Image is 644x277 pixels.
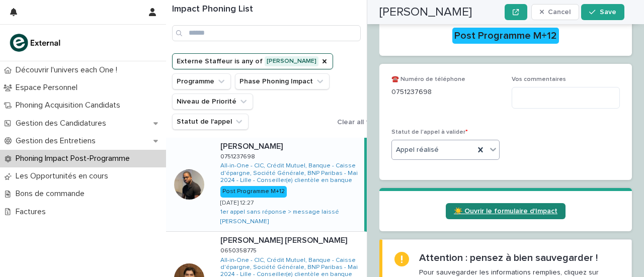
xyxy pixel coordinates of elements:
[8,33,63,53] img: bc51vvfgR2QLHU84CWIQ
[220,151,257,160] p: 0751237698
[12,136,104,146] p: Gestion des Entretiens
[172,53,333,69] button: Externe Staffeur
[12,119,114,128] p: Gestion des Candidatures
[12,101,128,110] p: Phoning Acquisition Candidats
[452,28,559,44] div: Post Programme M+12
[220,186,287,197] div: Post Programme M+12
[172,94,253,110] button: Niveau de Priorité
[220,218,269,225] a: [PERSON_NAME]
[172,114,249,130] button: Statut de l'appel
[12,171,116,181] p: Les Opportunités en cours
[220,209,339,216] a: 1er appel sans réponse > message laissé
[600,9,616,16] span: Save
[220,162,360,184] a: All-in-One - CIC, Crédit Mutuel, Banque - Caisse d'épargne, Société Générale, BNP Paribas - Mai 2...
[333,115,385,130] button: Clear all filters
[446,203,566,219] a: ☀️ Ouvrir le formulaire d'Impact
[581,4,624,20] button: Save
[391,87,500,98] p: 0751237698
[379,5,472,20] h2: [PERSON_NAME]
[220,200,254,207] p: [DATE] 12:27
[337,119,385,126] span: Clear all filters
[12,83,86,93] p: Espace Personnel
[548,9,571,16] span: Cancel
[220,234,349,245] p: [PERSON_NAME] [PERSON_NAME]
[391,129,468,135] span: Statut de l'appel à valider
[454,208,557,215] span: ☀️ Ouvrir le formulaire d'Impact
[396,145,439,155] span: Appel réalisé
[12,65,125,75] p: Découvrir l'univers each One !
[419,252,598,264] h2: Attention : pensez à bien sauvegarder !
[12,189,93,199] p: Bons de commande
[512,76,566,82] span: Vos commentaires
[220,140,285,151] p: [PERSON_NAME]
[391,76,465,82] span: ☎️ Numéro de téléphone
[12,207,54,217] p: Factures
[235,73,330,89] button: Phase Phoning Impact
[531,4,580,20] button: Cancel
[172,25,361,41] input: Search
[172,73,231,89] button: Programme
[12,154,138,163] p: Phoning Impact Post-Programme
[172,4,361,15] h1: Impact Phoning List
[220,245,259,254] p: 0650358775
[166,138,367,232] a: [PERSON_NAME][PERSON_NAME] 07512376980751237698 All-in-One - CIC, Crédit Mutuel, Banque - Caisse ...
